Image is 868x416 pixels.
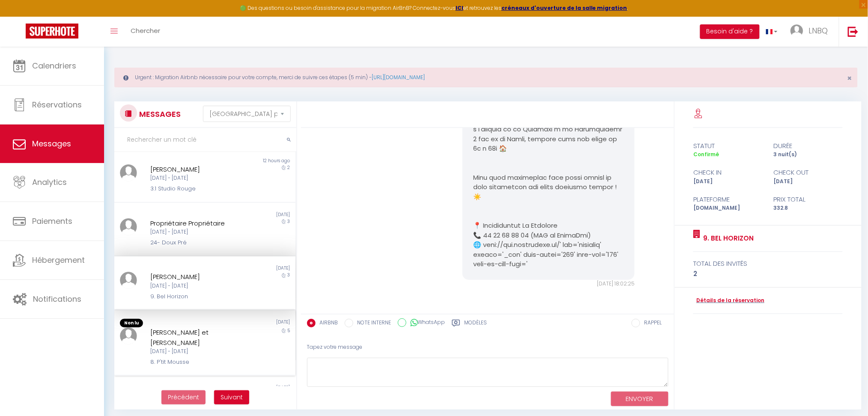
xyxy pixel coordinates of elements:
img: logout [848,26,859,37]
div: [DATE] [688,178,768,186]
img: ... [120,218,137,235]
img: ... [120,272,137,289]
div: [DATE] [205,384,296,391]
a: Chercher [124,17,167,47]
span: 2 [287,164,290,171]
span: Réservations [32,99,82,110]
img: ... [790,24,803,37]
div: 9. Bel Horizon [150,292,245,301]
span: Hébergement [32,255,85,265]
span: LNBQ [809,25,828,36]
label: WhatsApp [406,318,445,328]
a: [URL][DOMAIN_NAME] [372,74,425,81]
div: Plateforme [688,194,768,205]
div: check in [688,167,768,178]
span: Confirmé [693,151,719,158]
a: créneaux d'ouverture de la salle migration [501,4,627,12]
div: [DATE] [205,265,296,272]
label: AIRBNB [316,319,338,328]
div: Tapez votre message [307,337,668,358]
button: ENVOYER [611,392,668,407]
span: Non lu [120,319,143,327]
div: [DATE] - [DATE] [150,174,245,182]
a: ... LNBQ [784,17,839,47]
div: durée [768,141,849,151]
div: 3 nuit(s) [768,151,849,159]
div: [DATE] [768,178,849,186]
span: Paiements [32,216,72,226]
label: NOTE INTERNE [353,319,391,328]
div: [DATE] - [DATE] [150,348,245,356]
input: Rechercher un mot clé [114,128,296,152]
h3: MESSAGES [137,104,181,124]
span: 3 [287,272,290,278]
div: 12 hours ago [205,157,296,164]
button: Next [214,390,249,405]
img: ... [120,164,137,181]
span: Chercher [131,26,160,35]
div: total des invités [693,259,843,269]
a: Détails de la réservation [693,297,764,305]
label: RAPPEL [640,319,662,328]
span: Suivant [221,393,243,401]
div: [DATE] 18:02:25 [462,280,635,288]
span: 5 [287,327,290,334]
div: Urgent : Migration Airbnb nécessaire pour votre compte, merci de suivre ces étapes (5 min) - [114,68,858,87]
span: Calendriers [32,60,76,71]
button: Besoin d'aide ? [700,24,760,39]
div: 24- Doux Pré [150,238,245,247]
button: Close [847,74,852,82]
span: 3 [287,218,290,225]
span: Messages [32,138,71,149]
div: [DATE] [205,211,296,218]
div: Prix total [768,194,849,205]
div: statut [688,141,768,151]
div: [DATE] - [DATE] [150,282,245,290]
div: 3.1 Studio Rouge [150,184,245,193]
span: Analytics [32,177,67,187]
div: Propriétaire Propriétaire [150,218,245,229]
div: 332.8 [768,204,849,212]
label: Modèles [465,319,487,330]
div: [PERSON_NAME] [150,272,245,282]
div: 2 [693,269,843,279]
a: 9. Bel Horizon [700,233,754,244]
div: check out [768,167,849,178]
span: × [847,73,852,83]
span: Précédent [168,393,199,401]
div: [DATE] - [DATE] [150,228,245,236]
div: [PERSON_NAME] et [PERSON_NAME] [150,327,245,348]
div: 8. P'tit Mousse [150,358,245,366]
div: [DOMAIN_NAME] [688,204,768,212]
button: Previous [161,390,206,405]
div: [DATE] [205,319,296,327]
div: [PERSON_NAME] [150,164,245,175]
img: Super Booking [26,24,78,39]
button: Ouvrir le widget de chat LiveChat [7,3,33,29]
img: ... [120,327,137,345]
span: Notifications [33,294,81,304]
a: ICI [456,4,463,12]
